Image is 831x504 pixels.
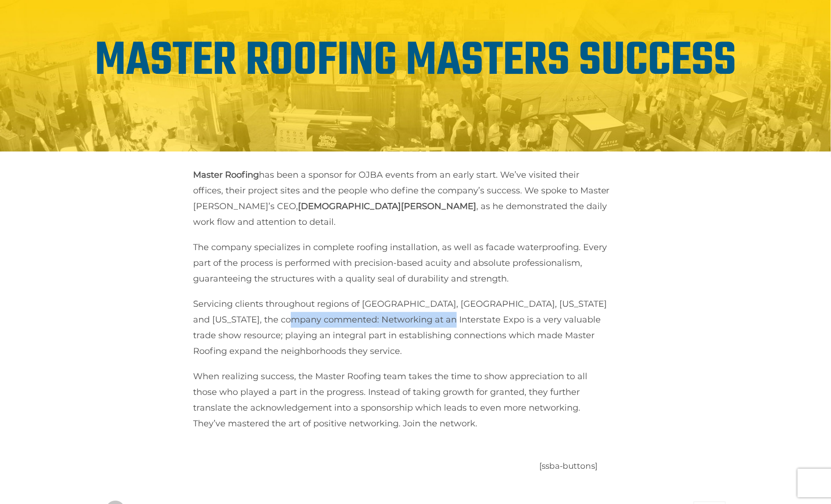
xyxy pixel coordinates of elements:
[193,167,610,230] p: has been a sponsor for OJBA events from an early start. We’ve visited their offices, their projec...
[12,88,174,109] input: Enter your last name
[193,369,610,432] p: When realizing success, the Master Roofing team takes the time to show appreciation to all those ...
[95,25,736,98] a: Master Roofing Masters Success
[193,296,610,359] p: Servicing clients throughout regions of [GEOGRAPHIC_DATA], [GEOGRAPHIC_DATA], [US_STATE] and [US_...
[12,144,174,286] textarea: Type your message and click 'Submit'
[12,116,174,137] input: Enter your email address
[193,170,259,180] strong: Master Roofing
[50,53,160,66] div: Leave a message
[540,459,726,473] div: [ssba-buttons]
[140,293,173,306] em: Submit
[298,201,476,212] strong: [DEMOGRAPHIC_DATA][PERSON_NAME]
[193,240,610,287] p: The company specializes in complete roofing installation, as well as facade waterproofing. Every ...
[156,5,179,28] div: Minimize live chat window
